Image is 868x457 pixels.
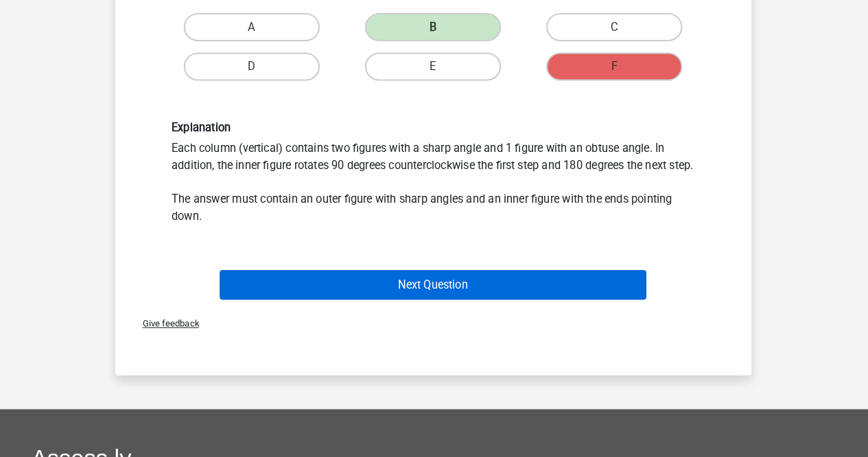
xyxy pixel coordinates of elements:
button: Next Question [226,275,642,304]
span: Give feedback [141,322,207,332]
label: A [191,25,324,52]
label: C [544,25,677,52]
h6: Explanation [180,129,689,142]
label: B [368,25,500,52]
div: Each column (vertical) contains two figures with a sharp angle and 1 figure with an obtuse angle.... [169,129,699,230]
label: F [544,63,677,91]
label: E [368,63,500,91]
label: D [191,63,324,91]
